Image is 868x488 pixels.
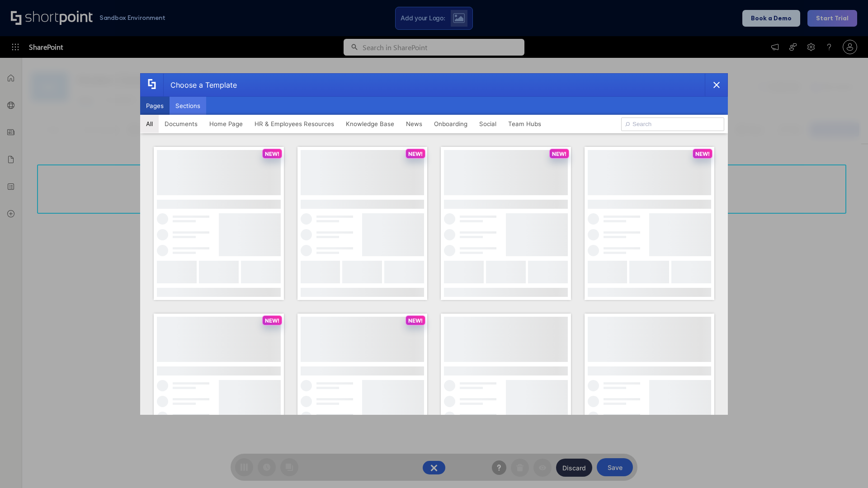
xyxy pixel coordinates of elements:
[428,115,473,133] button: Onboarding
[823,445,868,488] iframe: Chat Widget
[340,115,400,133] button: Knowledge Base
[163,74,237,96] div: Choose a Template
[159,115,203,133] button: Documents
[552,150,566,157] p: NEW!
[140,115,159,133] button: All
[408,317,423,324] p: NEW!
[265,317,279,324] p: NEW!
[249,115,340,133] button: HR & Employees Resources
[140,97,170,115] button: Pages
[621,117,724,131] input: Search
[140,73,728,415] div: template selector
[170,97,206,115] button: Sections
[203,115,249,133] button: Home Page
[695,150,710,157] p: NEW!
[400,115,428,133] button: News
[502,115,547,133] button: Team Hubs
[408,150,423,157] p: NEW!
[473,115,502,133] button: Social
[265,150,279,157] p: NEW!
